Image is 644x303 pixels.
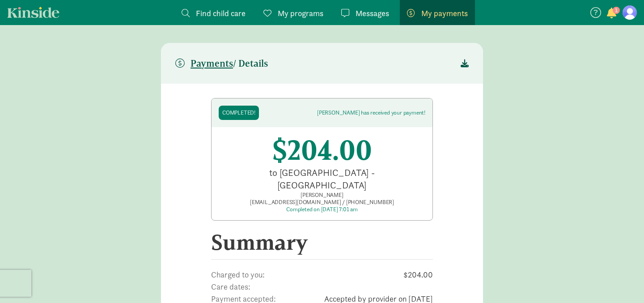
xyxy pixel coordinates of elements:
span: Messages [356,7,389,19]
div: Completed on [DATE] 7:01 am [219,206,425,213]
h2: Summary [211,230,433,260]
span: 1 [613,7,620,14]
a: Completed! [PERSON_NAME] has received your payment! $204.00 to [GEOGRAPHIC_DATA] - [GEOGRAPHIC_DA... [211,98,433,221]
div: [PERSON_NAME] has received your payment! [317,109,425,116]
span: $204.00 [339,269,433,281]
span: [EMAIL_ADDRESS][DOMAIN_NAME] [250,198,341,206]
span: My programs [278,7,323,19]
h5: / Details [175,58,268,69]
span: My payments [421,7,468,19]
div: to [GEOGRAPHIC_DATA] - [GEOGRAPHIC_DATA] [229,166,415,192]
span: Payments [191,58,233,69]
span: Download receipt [461,57,469,69]
a: Kinside [7,7,59,18]
span: Care dates: [211,281,344,293]
span: Charged to you: [211,269,330,281]
div: $204.00 [219,134,425,166]
div: [PERSON_NAME] [219,192,425,199]
span: [PHONE_NUMBER] [341,198,394,206]
span: Find child care [196,7,246,19]
div: Completed! [222,109,255,116]
button: 1 [606,8,618,20]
